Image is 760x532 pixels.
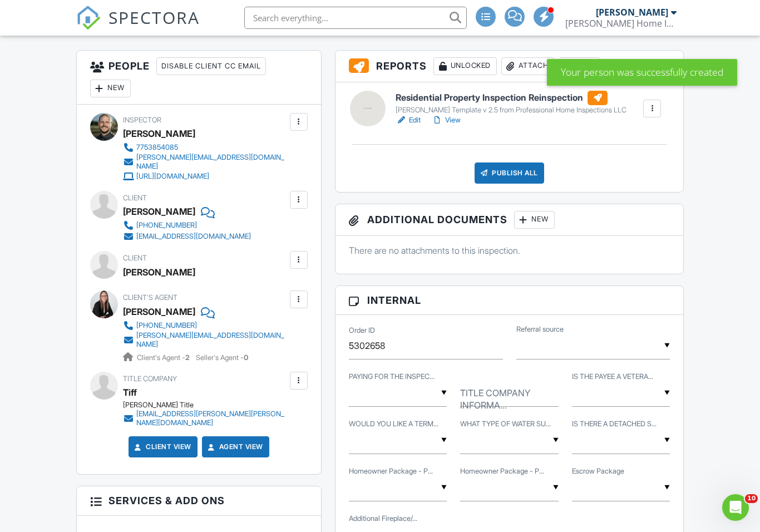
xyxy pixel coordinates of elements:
[432,115,461,126] a: View
[123,303,195,320] a: [PERSON_NAME]
[396,91,626,115] a: Residential Property Inspection Reinspection [PERSON_NAME] Template v 2.5 from Professional Home ...
[76,15,200,38] a: SPECTORA
[335,204,683,236] h3: Additional Documents
[123,116,161,124] span: Inspector
[244,353,248,362] strong: 0
[460,466,544,476] label: Homeowner Package - Plan B
[349,419,438,429] label: WOULD YOU LIKE A TERMITE/PEST INSPECTION?
[460,419,551,429] label: WHAT TYPE OF WATER SUPPLY DOES THE BUILDING HAVE?
[136,143,178,152] div: 7753854085
[77,51,321,105] h3: People
[136,410,287,427] div: [EMAIL_ADDRESS][PERSON_NAME][PERSON_NAME][DOMAIN_NAME]
[76,6,101,30] img: The Best Home Inspection Software - Spectora
[123,401,296,410] div: [PERSON_NAME] Title
[547,59,737,86] div: Your person was successfully created
[433,57,497,75] div: Unlocked
[136,232,251,241] div: [EMAIL_ADDRESS][DOMAIN_NAME]
[565,18,677,29] div: Geiger Home Inspections
[460,387,565,412] label: TITLE COMPANY INFORMATION AND CONTACT
[123,231,251,242] a: [EMAIL_ADDRESS][DOMAIN_NAME]
[572,419,657,429] label: IS THERE A DETACHED STRUCTURE THAT NEEDS TO BE INSPECTED?
[349,372,435,382] label: PAYING FOR THE INSPECTION THROUGH ESCROW?
[349,326,375,336] label: Order ID
[77,486,321,515] h3: Services & Add ons
[572,466,624,476] label: Escrow Package
[123,320,287,331] a: [PHONE_NUMBER]
[123,194,147,202] span: Client
[136,153,287,171] div: [PERSON_NAME][EMAIL_ADDRESS][DOMAIN_NAME]
[156,57,266,75] div: Disable Client CC Email
[123,264,195,280] div: [PERSON_NAME]
[501,57,555,75] div: Attach
[108,6,200,29] span: SPECTORA
[137,353,191,362] span: Client's Agent -
[123,375,177,383] span: Title Company
[123,171,287,182] a: [URL][DOMAIN_NAME]
[745,494,758,503] span: 10
[396,91,626,105] h6: Residential Property Inspection Reinspection
[136,331,287,349] div: [PERSON_NAME][EMAIL_ADDRESS][DOMAIN_NAME]
[460,380,558,407] input: TITLE COMPANY INFORMATION AND CONTACT
[123,384,137,401] div: Tiff
[349,514,417,524] label: Additional Fireplace/Chimney
[136,172,209,181] div: [URL][DOMAIN_NAME]
[185,353,190,362] strong: 2
[475,162,544,184] div: Publish All
[196,353,248,362] span: Seller's Agent -
[722,494,749,521] iframe: Intercom live chat
[123,142,287,153] a: 7753854085
[244,7,467,29] input: Search everything...
[123,220,251,231] a: [PHONE_NUMBER]
[123,410,287,427] a: [EMAIL_ADDRESS][PERSON_NAME][PERSON_NAME][DOMAIN_NAME]
[123,153,287,171] a: [PERSON_NAME][EMAIL_ADDRESS][DOMAIN_NAME]
[516,324,564,334] label: Referral source
[396,115,421,126] a: Edit
[90,80,131,97] div: New
[572,372,653,382] label: IS THE PAYEE A VETERAN OR ACTIVE MILITARY?
[206,441,263,452] a: Agent View
[123,293,177,302] span: Client's Agent
[123,254,147,262] span: Client
[136,321,197,330] div: [PHONE_NUMBER]
[132,441,191,452] a: Client View
[596,7,668,18] div: [PERSON_NAME]
[136,221,197,230] div: [PHONE_NUMBER]
[335,51,683,82] h3: Reports
[349,244,670,257] p: There are no attachments to this inspection.
[349,466,433,476] label: Homeowner Package - Plan A
[335,286,683,315] h3: Internal
[123,125,195,142] div: [PERSON_NAME]
[123,331,287,349] a: [PERSON_NAME][EMAIL_ADDRESS][DOMAIN_NAME]
[123,203,195,220] div: [PERSON_NAME]
[514,211,555,229] div: New
[396,106,626,115] div: [PERSON_NAME] Template v 2.5 from Professional Home Inspections LLC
